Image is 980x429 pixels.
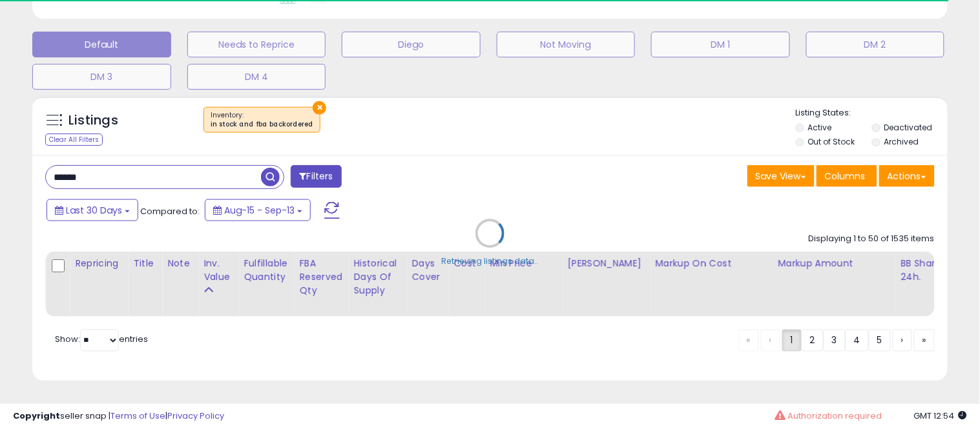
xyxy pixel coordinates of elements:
a: Terms of Use [110,410,165,422]
button: DM 3 [32,64,171,90]
span: 2025-10-14 12:54 GMT [914,410,967,422]
button: Not Moving [497,32,636,57]
button: DM 1 [651,32,790,57]
button: Diego [342,32,481,57]
button: Default [32,32,171,57]
button: Needs to Reprice [187,32,326,57]
div: Retrieving listings data.. [442,256,539,268]
div: seller snap | | [13,410,224,423]
button: DM 2 [806,32,945,57]
strong: Copyright [13,410,60,422]
span: Authorization required [787,410,882,422]
a: Privacy Policy [167,410,224,422]
button: DM 4 [187,64,326,90]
